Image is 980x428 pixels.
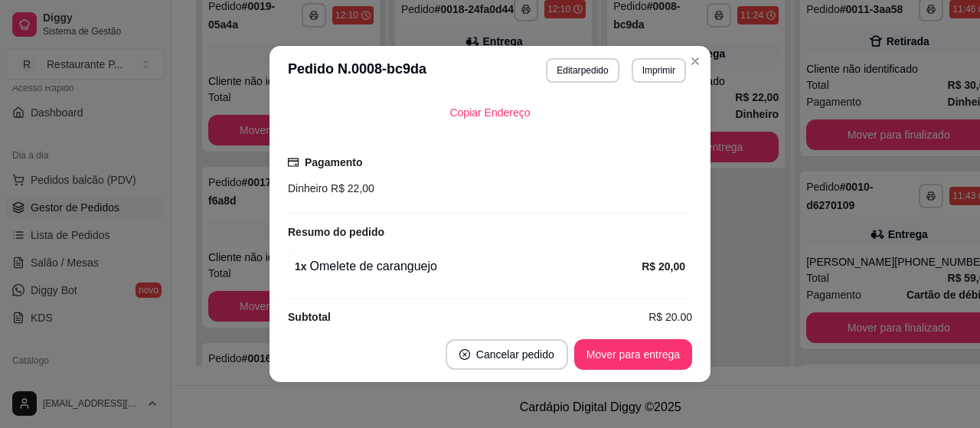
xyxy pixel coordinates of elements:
[328,182,374,194] span: R$ 22,00
[632,58,686,83] button: Imprimir
[574,339,692,370] button: Mover para entrega
[288,182,328,194] span: Dinheiro
[683,49,707,74] button: Close
[459,349,470,360] span: close-circle
[648,309,692,325] span: R$ 20,00
[642,260,685,273] strong: R$ 20,00
[288,58,426,83] h3: Pedido N. 0008-bc9da
[437,97,542,128] button: Copiar Endereço
[288,226,384,238] strong: Resumo do pedido
[305,156,362,168] strong: Pagamento
[295,257,642,276] div: Omelete de caranguejo
[446,339,568,370] button: close-circleCancelar pedido
[288,157,299,168] span: credit-card
[546,58,619,83] button: Editarpedido
[295,260,307,273] strong: 1 x
[288,311,331,323] strong: Subtotal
